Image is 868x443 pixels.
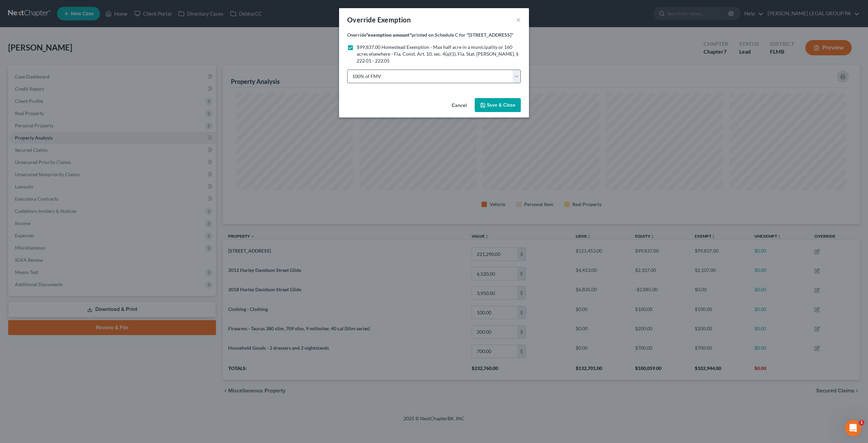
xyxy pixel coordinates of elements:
label: Override printed on Schedule C for "[STREET_ADDRESS]" [347,31,513,38]
span: 1 [859,420,864,425]
span: Save & Close [487,102,515,108]
button: × [516,16,521,24]
span: $99,837.00 Homestead Exemption - Max half acre in a municipality or 160 acres elsewhere - Fla. Co... [357,44,518,63]
button: Cancel [446,99,472,112]
strong: "exemption amount" [366,32,412,38]
button: Save & Close [475,98,521,112]
div: Override Exemption [347,15,411,24]
iframe: Intercom live chat [845,420,861,436]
